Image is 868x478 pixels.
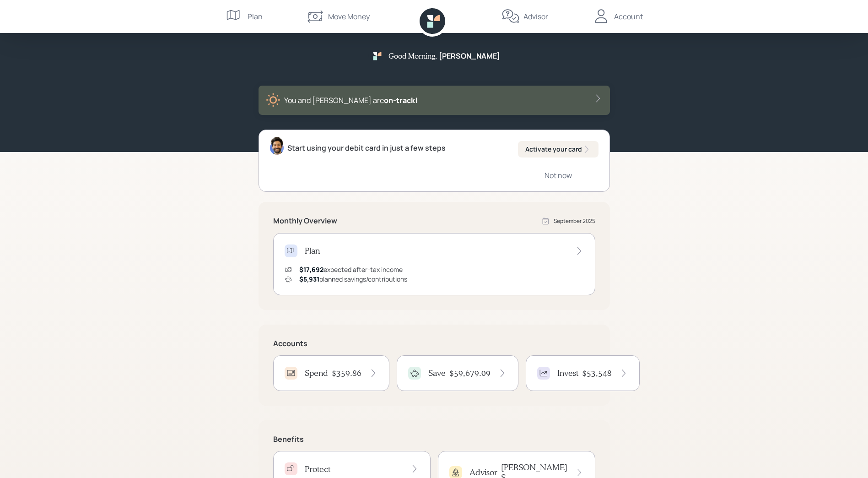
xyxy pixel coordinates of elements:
h5: Good Morning , [388,51,437,60]
div: Plan [248,11,263,22]
h4: Save [428,368,446,378]
span: $5,931 [299,275,319,283]
div: Not now [545,170,572,180]
div: expected after-tax income [299,265,403,274]
h4: Spend [305,368,328,378]
img: eric-schwartz-headshot.png [270,136,284,155]
h5: Benefits [273,435,595,444]
h4: $59,679.09 [449,368,491,378]
div: Start using your debit card in just a few steps [287,142,446,153]
h4: Protect [305,464,330,474]
h4: $359.86 [332,368,361,378]
h4: Advisor [469,467,497,478]
h4: Invest [557,368,578,378]
img: sunny-XHVQM73Q.digested.png [266,93,280,108]
div: Account [614,11,643,22]
span: $17,692 [299,265,323,274]
h5: Monthly Overview [273,217,337,225]
div: September 2025 [554,217,595,225]
span: on‑track! [384,95,418,105]
h5: Accounts [273,339,595,348]
h5: [PERSON_NAME] [439,52,500,60]
button: Activate your card [518,141,598,158]
div: Move Money [328,11,370,22]
div: Advisor [523,11,548,22]
div: planned savings/contributions [299,274,407,284]
div: You and [PERSON_NAME] are [284,95,418,106]
h4: $53,548 [582,368,612,378]
div: Activate your card [525,145,591,154]
h4: Plan [305,246,320,256]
